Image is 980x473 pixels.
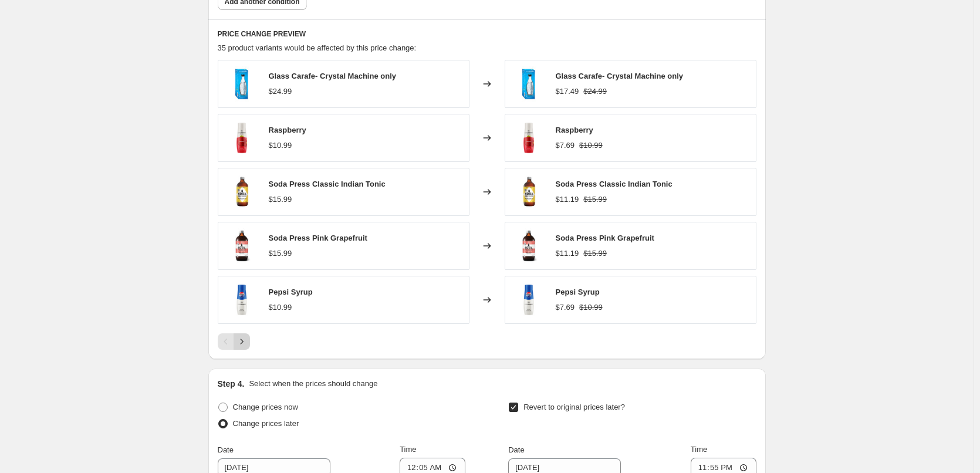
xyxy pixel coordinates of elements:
[556,288,600,296] span: Pepsi Syrup
[224,120,259,156] img: AUS_RENDERREFRESH_2024_raspberry_440ML_noshadow_80x.png
[269,86,292,97] div: $24.99
[583,248,607,259] strike: $15.99
[556,194,579,205] div: $11.19
[269,288,313,296] span: Pepsi Syrup
[556,248,579,259] div: $11.19
[269,234,367,242] span: Soda Press Pink Grapefruit
[511,120,546,156] img: AUS_RENDERREFRESH_2024_raspberry_440ML_noshadow_80x.png
[511,174,546,210] img: SocialPosts_80x.png
[269,248,292,259] div: $15.99
[583,194,607,205] strike: $15.99
[523,403,625,411] span: Revert to original prices later?
[234,333,250,350] button: Next
[218,378,245,390] h2: Step 4.
[579,302,603,313] strike: $10.99
[556,302,575,313] div: $7.69
[556,72,683,80] span: Glass Carafe- Crystal Machine only
[511,66,546,102] img: Glass_Carafe_-_Crystal_machine_80x.jpg
[269,126,306,134] span: Raspberry
[556,126,593,134] span: Raspberry
[233,419,299,428] span: Change prices later
[224,228,259,263] img: SodaPress_pinkgrapefruit_1024_x1024_0e0f0250-533b-4257-8198-acee00d4dd32_80x.jpg
[400,445,416,454] span: Time
[583,86,607,97] strike: $24.99
[556,140,575,151] div: $7.69
[556,180,673,188] span: Soda Press Classic Indian Tonic
[511,228,546,263] img: SodaPress_pinkgrapefruit_1024_x1024_0e0f0250-533b-4257-8198-acee00d4dd32_80x.jpg
[269,180,386,188] span: Soda Press Classic Indian Tonic
[218,43,417,52] span: 35 product variants would be affected by this price change:
[269,72,396,80] span: Glass Carafe- Crystal Machine only
[579,140,603,151] strike: $10.99
[218,333,250,350] nav: Pagination
[233,403,298,411] span: Change prices now
[249,378,377,390] p: Select when the prices should change
[691,445,707,454] span: Time
[508,445,524,454] span: Date
[224,282,259,317] img: Pepsi_80x.png
[218,29,756,39] h6: PRICE CHANGE PREVIEW
[269,302,292,313] div: $10.99
[556,86,579,97] div: $17.49
[218,445,234,454] span: Date
[556,234,654,242] span: Soda Press Pink Grapefruit
[224,174,259,210] img: SocialPosts_80x.png
[511,282,546,317] img: Pepsi_80x.png
[224,66,259,102] img: Glass_Carafe_-_Crystal_machine_80x.jpg
[269,140,292,151] div: $10.99
[269,194,292,205] div: $15.99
